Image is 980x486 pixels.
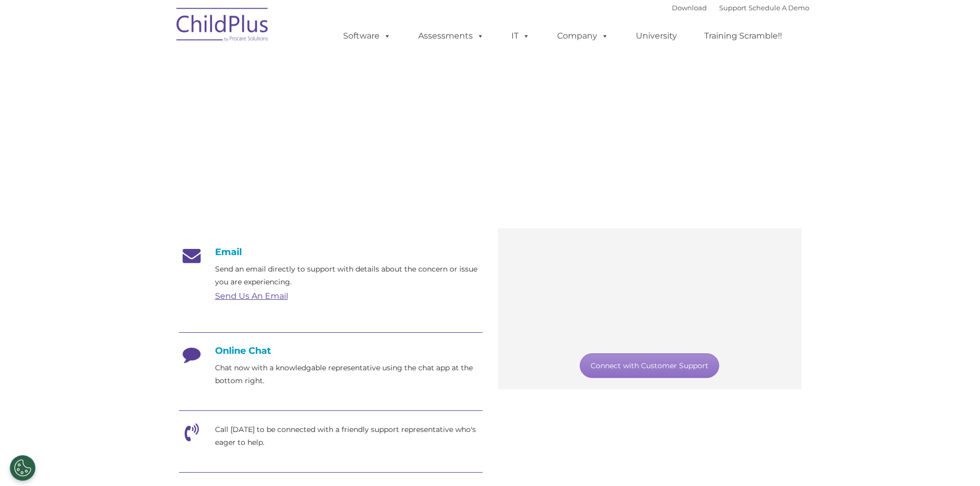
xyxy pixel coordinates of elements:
[215,362,483,387] p: Chat now with a knowledgable representative using the chat app at the bottom right.
[215,291,288,301] a: Send Us An Email
[179,345,483,356] h4: Online Chat
[179,246,483,258] h4: Email
[215,423,483,449] p: Call [DATE] to be connected with a friendly support representative who's eager to help.
[333,26,401,46] a: Software
[719,4,746,12] a: Support
[672,4,707,12] a: Download
[547,26,619,46] a: Company
[580,353,719,378] a: Connect with Customer Support
[10,455,35,481] button: Cookies Settings
[501,26,540,46] a: IT
[749,4,809,12] a: Schedule A Demo
[672,4,809,12] font: |
[408,26,494,46] a: Assessments
[626,26,687,46] a: University
[694,26,792,46] a: Training Scramble!!
[171,1,274,52] img: ChildPlus by Procare Solutions
[215,263,483,289] p: Send an email directly to support with details about the concern or issue you are experiencing.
